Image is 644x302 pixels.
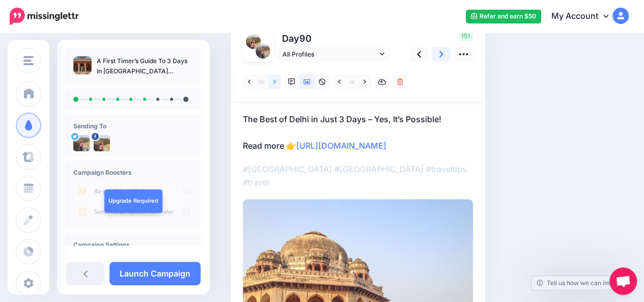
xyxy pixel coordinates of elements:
img: Missinglettr [10,8,78,25]
p: #[GEOGRAPHIC_DATA] #[GEOGRAPHIC_DATA] #traveltips #travel [243,162,473,189]
img: 58443598_861259140882700_6099242461018718208_o-bsa94685.jpg [94,135,110,151]
span: 151 [458,31,473,41]
img: Fr_szoHi-54039.jpg [256,44,270,59]
p: Day [277,31,391,46]
p: A First Timer’s Guide To 3 Days In [GEOGRAPHIC_DATA] Itinerary [97,56,193,76]
a: My Account [541,4,629,29]
h4: Sending To [73,122,193,130]
a: Upgrade Required [104,189,162,213]
img: campaign_review_boosters.png [73,181,193,221]
a: Tell us how we can improve [531,276,632,290]
a: All Profiles [277,47,389,62]
p: The Best of Delhi in Just 3 Days – Yes, It’s Possible! Read more 👉 [243,113,473,152]
h4: Campaign Boosters [73,169,193,176]
a: Refer and earn $50 [466,10,541,23]
span: 90 [299,33,312,44]
img: menu.png [23,56,34,65]
img: Fr_szoHi-54039.jpg [73,135,90,151]
div: Open chat [609,267,637,295]
a: [URL][DOMAIN_NAME] [296,141,386,151]
span: All Profiles [283,49,377,60]
img: b5c4e9a8220192e760173a871a404642_thumb.jpg [73,56,92,74]
h4: Campaign Settings [73,241,193,249]
img: 58443598_861259140882700_6099242461018718208_o-bsa94685.jpg [246,34,261,49]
